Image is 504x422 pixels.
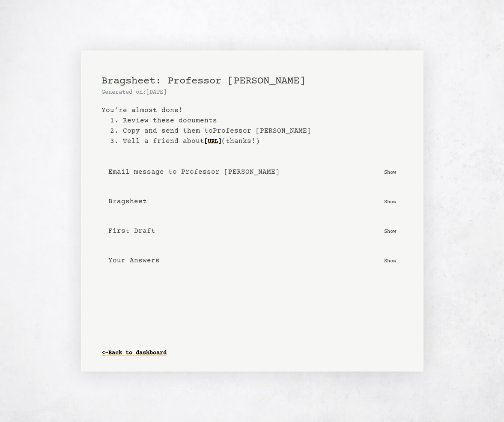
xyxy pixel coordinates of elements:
[101,75,305,87] span: Bragsheet: Professor [PERSON_NAME]
[108,167,280,177] b: Email message to Professor [PERSON_NAME]
[101,346,167,360] a: <-Back to dashboard
[384,256,396,265] p: Show
[108,256,160,266] b: Your Answers
[384,168,396,176] p: Show
[101,190,403,214] button: Bragsheet Show
[110,116,403,126] li: 1. Review these documents
[384,197,396,206] p: Show
[101,249,403,273] button: Your Answers Show
[108,196,147,207] b: Bragsheet
[110,126,403,136] li: 2. Copy and send them to Professor [PERSON_NAME]
[101,88,403,97] p: Generated on: [DATE]
[110,136,403,146] li: 3. Tell a friend about (thanks!)
[101,105,403,116] b: You’re almost done!
[384,227,396,235] p: Show
[101,219,403,244] button: First Draft Show
[101,160,403,184] button: Email message to Professor [PERSON_NAME] Show
[108,226,155,236] b: First Draft
[204,135,221,149] a: [URL]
